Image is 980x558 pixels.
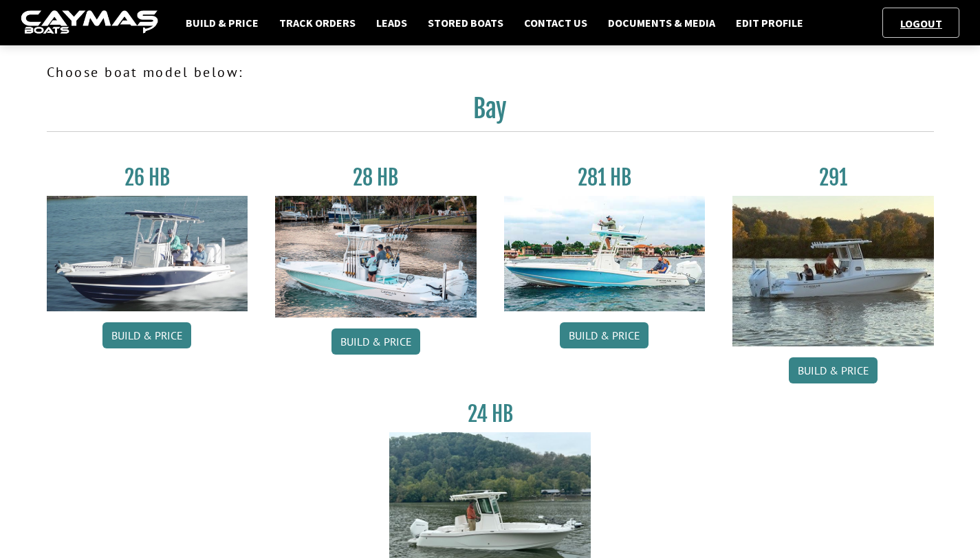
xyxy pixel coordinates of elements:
img: 28-hb-twin.jpg [504,196,706,311]
a: Edit Profile [729,14,810,32]
a: Build & Price [179,14,265,32]
h3: 28 HB [275,165,477,190]
a: Documents & Media [601,14,722,32]
a: Build & Price [331,328,420,355]
a: Build & Price [789,357,878,383]
a: Track Orders [272,14,362,32]
img: 28_hb_thumbnail_for_caymas_connect.jpg [275,196,477,317]
a: Stored Boats [421,14,510,32]
p: Choose boat model below: [47,62,934,82]
a: Build & Price [102,322,191,348]
h2: Bay [47,93,934,132]
img: 26_new_photo_resized.jpg [47,196,248,311]
h3: 281 HB [504,165,706,190]
a: Contact Us [517,14,594,32]
img: caymas-dealer-connect-2ed40d3bc7270c1d8d7ffb4b79bf05adc795679939227970def78ec6f6c03838.gif [21,10,158,36]
a: Build & Price [560,322,649,348]
h3: 26 HB [47,165,248,190]
img: 291_Thumbnail.jpg [732,196,934,346]
a: Logout [893,16,949,30]
h3: 24 HB [389,401,591,427]
h3: 291 [732,165,934,190]
a: Leads [369,14,414,32]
